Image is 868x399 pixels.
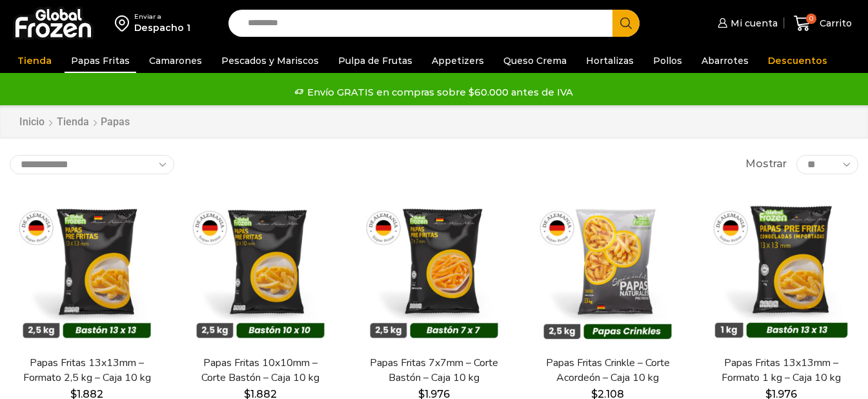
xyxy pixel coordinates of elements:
a: Mi cuenta [714,10,778,36]
a: Papas Fritas [65,48,136,73]
img: address-field-icon.svg [115,12,134,34]
h1: Papas [101,116,130,128]
a: Papas Fritas 13x13mm – Formato 1 kg – Caja 10 kg [712,356,851,385]
a: Inicio [19,115,45,130]
a: Papas Fritas 13x13mm – Formato 2,5 kg – Caja 10 kg [17,356,156,385]
a: Pollos [647,48,689,73]
a: Camarones [143,48,208,73]
a: Descuentos [762,48,834,73]
a: Abarrotes [695,48,755,73]
nav: Breadcrumb [19,115,130,130]
a: Appetizers [425,48,490,73]
span: Mi cuenta [727,17,778,30]
a: Hortalizas [580,48,640,73]
a: 0 Carrito [791,8,855,39]
a: Papas Fritas 10x10mm – Corte Bastón – Caja 10 kg [191,356,330,385]
button: Search button [612,10,640,37]
a: Papas Fritas 7x7mm – Corte Bastón – Caja 10 kg [365,356,503,385]
a: Tienda [56,115,90,130]
a: Papas Fritas Crinkle – Corte Acordeón – Caja 10 kg [538,356,677,385]
div: Enviar a [134,12,190,21]
a: Tienda [11,48,58,73]
div: Despacho 1 [134,21,190,34]
select: Pedido de la tienda [10,155,174,174]
span: Mostrar [745,157,787,172]
span: Carrito [816,17,852,30]
span: 0 [806,14,816,24]
a: Pescados y Mariscos [215,48,325,73]
a: Queso Crema [497,48,573,73]
a: Pulpa de Frutas [332,48,419,73]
